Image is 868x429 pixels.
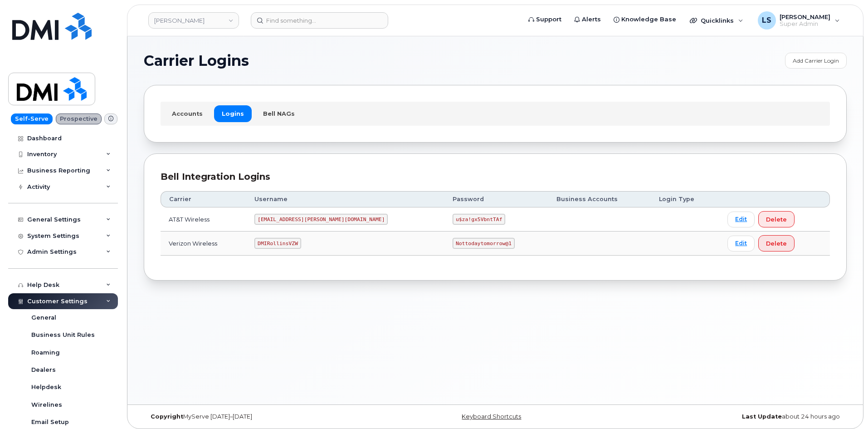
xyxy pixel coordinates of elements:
a: Keyboard Shortcuts [462,413,521,420]
a: Accounts [164,105,210,122]
button: Delete [758,235,795,251]
div: Bell Integration Logins [161,170,830,183]
td: Verizon Wireless [161,232,246,256]
strong: Last Update [742,413,782,420]
span: Delete [766,215,787,224]
th: Username [246,191,444,207]
a: Bell NAGs [255,105,302,122]
strong: Copyright [151,413,183,420]
a: Add Carrier Login [785,53,847,69]
th: Password [444,191,548,207]
div: about 24 hours ago [612,413,847,420]
div: MyServe [DATE]–[DATE] [144,413,378,420]
a: Edit [727,212,755,227]
span: Carrier Logins [144,54,249,68]
code: [EMAIL_ADDRESS][PERSON_NAME][DOMAIN_NAME] [254,214,388,225]
th: Login Type [651,191,719,207]
code: DMIRollinsVZW [254,238,301,249]
button: Delete [758,211,795,227]
a: Edit [727,236,755,251]
th: Business Accounts [548,191,651,207]
code: u$za!gx5VbntTAf [453,214,505,225]
code: Nottodaytomorrow@1 [453,238,514,249]
span: Delete [766,239,787,248]
td: AT&T Wireless [161,207,246,232]
a: Logins [214,105,252,122]
th: Carrier [161,191,246,207]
